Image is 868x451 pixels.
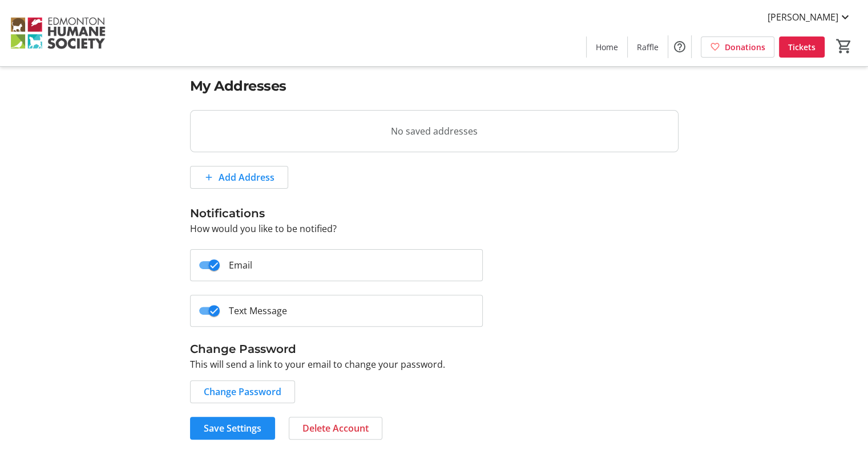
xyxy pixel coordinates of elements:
button: Save Settings [190,417,275,440]
span: Delete Account [302,421,369,435]
span: Change Password [204,385,281,399]
span: Donations [725,41,765,53]
h3: Notifications [190,205,679,222]
h3: Change Password [190,340,679,357]
p: How would you like to be notified? [190,222,679,235]
button: [PERSON_NAME] [758,8,861,26]
span: Home [596,41,618,53]
span: Raffle [637,41,659,53]
label: Email [220,258,252,272]
span: [PERSON_NAME] [768,10,838,24]
button: Delete Account [289,417,382,440]
span: Tickets [788,41,815,53]
tr-blank-state: No saved addresses [190,110,679,152]
button: Add Address [190,166,288,189]
p: This will send a link to your email to change your password. [190,357,679,371]
button: Help [668,35,691,58]
a: Home [587,36,627,58]
a: Raffle [628,36,668,58]
span: Add Address [219,170,274,184]
img: Edmonton Humane Society's Logo [7,5,108,62]
a: Donations [701,36,774,58]
span: Save Settings [204,421,261,435]
a: Tickets [779,36,825,58]
button: Change Password [190,380,295,403]
h2: My Addresses [190,76,679,96]
button: Cart [834,36,854,56]
label: Text Message [220,304,287,318]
